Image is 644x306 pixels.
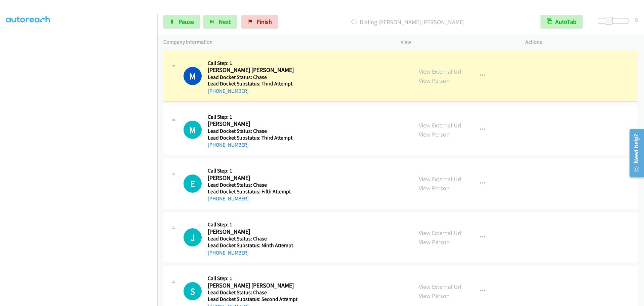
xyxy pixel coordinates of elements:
a: View External Url [419,283,461,291]
h2: [PERSON_NAME] [PERSON_NAME] [208,282,295,290]
a: Pause [163,15,200,29]
a: View External Url [419,121,461,129]
h2: [PERSON_NAME] [208,174,295,182]
h5: Lead Docket Status: Chase [208,289,297,296]
a: [PHONE_NUMBER] [208,195,249,202]
div: The call is yet to be attempted [184,282,202,300]
div: The call is yet to be attempted [184,175,202,193]
div: The call is yet to be attempted [184,228,202,246]
h5: Lead Docket Substatus: Fifth Attempt [208,188,295,195]
span: Finish [257,18,272,26]
a: [PHONE_NUMBER] [208,142,249,148]
a: View Person [419,238,450,246]
h5: Lead Docket Substatus: Second Attempt [208,296,297,303]
h1: M [184,121,202,139]
button: AutoTab [540,15,583,29]
h1: S [184,282,202,300]
h5: Lead Docket Status: Chase [208,182,295,188]
a: View External Url [419,229,461,237]
h5: Lead Docket Substatus: Third Attempt [208,135,295,141]
h5: Lead Docket Status: Chase [208,74,295,81]
a: View Person [419,130,450,138]
div: The call is yet to be attempted [184,121,202,139]
h5: Lead Docket Substatus: Ninth Attempt [208,242,295,249]
span: Next [219,18,231,26]
a: View External Url [419,68,461,75]
h5: Call Step: 1 [208,114,295,120]
h5: Call Step: 1 [208,167,295,174]
h5: Lead Docket Status: Chase [208,235,295,242]
h5: Call Step: 1 [208,60,295,67]
p: Dialing [PERSON_NAME] [PERSON_NAME] [287,17,528,27]
iframe: Resource Center [625,126,644,180]
a: [PHONE_NUMBER] [208,88,249,94]
h5: Call Step: 1 [208,221,295,228]
h5: Lead Docket Status: Chase [208,128,295,135]
h5: Lead Docket Substatus: Third Attempt [208,80,295,87]
a: View Person [419,184,450,192]
p: View [401,38,513,46]
p: Company Information [163,38,389,46]
p: Actions [525,38,638,46]
h5: Call Step: 1 [208,275,297,282]
h2: [PERSON_NAME] [208,228,295,236]
span: Pause [179,18,194,26]
a: View External Url [419,175,461,183]
h1: M [184,67,202,85]
a: View Person [419,77,450,84]
h1: J [184,228,202,246]
div: 5 [635,15,638,24]
button: Next [203,15,237,29]
a: Finish [241,15,278,29]
h1: E [184,175,202,193]
a: [PHONE_NUMBER] [208,250,249,256]
h2: [PERSON_NAME] [208,120,295,128]
h2: [PERSON_NAME] [PERSON_NAME] [208,66,295,74]
a: View Person [419,292,450,300]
